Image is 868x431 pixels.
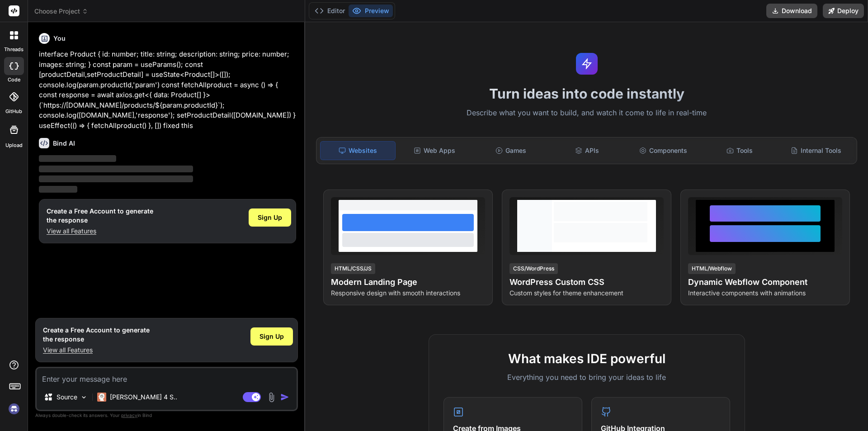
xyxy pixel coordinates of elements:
[443,372,730,383] p: Everything you need to bring your ideas to life
[509,276,664,289] h4: WordPress Custom CSS
[266,392,277,403] img: attachment
[311,5,349,17] button: Editor
[397,141,472,160] div: Web Apps
[688,289,842,298] p: Interactive components with animations
[80,393,88,401] img: Pick Models
[4,46,24,53] label: threads
[823,4,864,18] button: Deploy
[8,76,20,84] label: code
[509,263,558,274] div: CSS/WordPress
[35,411,298,420] p: Always double-check its answers. Your in Bind
[5,108,22,115] label: GitHub
[39,175,193,182] span: ‌
[349,5,393,17] button: Preview
[6,401,22,417] img: signin
[331,276,485,289] h4: Modern Landing Page
[47,227,153,236] p: View all Features
[43,346,150,355] p: View all Features
[57,393,77,402] p: Source
[688,263,736,274] div: HTML/Webflow
[39,166,193,172] span: ‌
[5,142,23,149] label: Upload
[331,289,485,298] p: Responsive design with smooth interactions
[688,276,842,289] h4: Dynamic Webflow Component
[259,332,284,341] span: Sign Up
[320,141,396,160] div: Websites
[39,49,296,131] p: interface Product { id: number; title: string; description: string; price: number; images: string...
[110,393,177,402] p: [PERSON_NAME] 4 S..
[778,141,853,160] div: Internal Tools
[43,326,150,344] h1: Create a Free Account to generate the response
[331,263,375,274] div: HTML/CSS/JS
[39,155,116,162] span: ‌
[443,349,730,368] h2: What makes IDE powerful
[509,289,664,298] p: Custom styles for theme enhancement
[311,85,863,102] h1: Turn ideas into code instantly
[626,141,701,160] div: Components
[34,7,88,16] span: Choose Project
[39,186,77,193] span: ‌
[766,4,817,18] button: Download
[550,141,624,160] div: APIs
[53,34,66,43] h6: You
[97,393,106,402] img: Claude 4 Sonnet
[311,107,863,119] p: Describe what you want to build, and watch it come to life in real-time
[47,207,153,225] h1: Create a Free Account to generate the response
[280,393,289,402] img: icon
[703,141,777,160] div: Tools
[53,139,75,148] h6: Bind AI
[121,412,137,418] span: privacy
[258,213,282,222] span: Sign Up
[474,141,548,160] div: Games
